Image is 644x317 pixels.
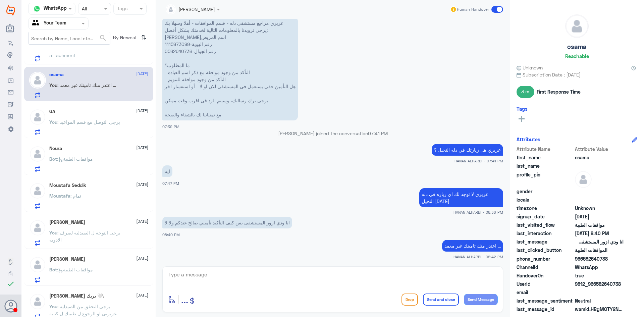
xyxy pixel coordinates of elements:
[29,72,46,89] img: defaultAdmin.png
[517,272,574,279] span: HandoverOn
[136,218,148,224] span: [DATE]
[49,72,64,77] h5: osama
[29,146,46,162] img: defaultAdmin.png
[453,209,503,215] span: HANAN ALHARBI - 08:36 PM
[517,238,574,245] span: last_message
[566,15,588,38] img: defaultAdmin.png
[517,230,574,237] span: last_interaction
[575,280,624,287] span: 9812_966582640738
[423,294,459,306] button: Send and close
[99,33,107,44] button: search
[575,188,624,195] span: null
[575,247,624,254] span: الموافقات الطبية
[49,267,57,272] span: Bot
[57,82,116,88] span: : اعتذر منك تامينك غير معمد ...
[29,256,46,273] img: defaultAdmin.png
[517,86,534,98] span: 3 m
[517,136,540,142] h6: Attributes
[575,221,624,228] span: موافقات الطبية
[49,304,57,309] span: You
[442,240,503,252] p: 5/10/2025, 8:42 PM
[517,297,574,304] span: last_message_sentiment
[575,264,624,271] span: 2
[517,306,574,313] span: last_message_id
[162,165,172,177] p: 5/10/2025, 7:47 PM
[49,256,85,262] h5: ابو عبدالله
[110,32,139,45] span: By Newest
[29,32,110,44] input: Search by Name, Local etc…
[70,193,81,199] span: : تمام
[517,264,574,271] span: ChannelId
[57,267,93,272] span: : موافقات الطبية
[29,293,46,310] img: defaultAdmin.png
[517,247,574,254] span: last_clicked_button
[517,255,574,262] span: phone_number
[575,171,592,188] img: defaultAdmin.png
[162,17,298,120] p: 5/10/2025, 7:39 PM
[162,124,179,129] span: 07:39 PM
[136,145,148,151] span: [DATE]
[136,181,148,188] span: [DATE]
[136,108,148,114] span: [DATE]
[517,64,543,71] span: Unknown
[49,293,104,299] h5: ندى آل بريك 🤍.
[464,294,498,305] button: Send Message
[575,297,624,304] span: 0
[49,182,86,188] h5: Moustafa Seddik
[116,5,128,13] div: Tags
[57,156,93,162] span: : موافقات الطبية
[49,82,57,88] span: You
[401,294,418,306] button: Drop
[29,182,46,199] img: defaultAdmin.png
[517,205,574,212] span: timezone
[49,109,55,114] h5: GA
[6,5,15,16] img: Widebot Logo
[517,213,574,220] span: signup_date
[575,238,624,245] span: انا ودي ازور المستشفى بس كيف التأكيد تأميني صالح عندكم ولا لا
[517,171,574,187] span: profile_pic
[99,34,107,42] span: search
[136,255,148,261] span: [DATE]
[7,280,15,288] i: check
[181,292,188,307] button: ...
[32,18,42,29] img: yourTeam.svg
[49,230,120,243] span: : يرجى التوجه ل الصيدليه لصرف الادويه
[575,255,624,262] span: 966582640738
[517,154,574,161] span: first_name
[57,119,120,125] span: : يرجى التوصل مع قسم المواعيد
[162,181,179,186] span: 07:47 PM
[136,292,148,298] span: [DATE]
[29,109,46,125] img: defaultAdmin.png
[29,219,46,236] img: defaultAdmin.png
[567,43,587,51] h5: osama
[4,300,17,312] button: Avatar
[162,130,503,137] p: [PERSON_NAME] joined the conversation
[517,106,528,112] h6: Tags
[517,221,574,228] span: last_visited_flow
[537,88,581,95] span: First Response Time
[49,193,70,199] span: Moustafa
[517,289,574,296] span: email
[565,53,589,59] h6: Reachable
[575,306,624,313] span: wamid.HBgMOTY2NTgyNjQwNzM4FQIAEhgUM0FCQTI4NjI2NkM2MTQ4NTM0OUYA
[517,146,574,153] span: Attribute Name
[517,196,574,203] span: locale
[432,144,503,156] p: 5/10/2025, 7:41 PM
[49,230,57,235] span: You
[575,272,624,279] span: true
[575,196,624,203] span: null
[517,162,574,169] span: last_name
[49,119,57,125] span: You
[575,154,624,161] span: osama
[575,289,624,296] span: null
[517,280,574,287] span: UserId
[419,188,503,207] p: 5/10/2025, 8:36 PM
[575,213,624,220] span: 2025-10-05T16:37:48.014Z
[575,146,624,153] span: Attribute Value
[49,156,57,162] span: Bot
[49,219,85,225] h5: Mahmoud Abdellah
[453,254,503,260] span: HANAN ALHARBI - 08:42 PM
[181,293,188,305] span: ...
[368,130,388,136] span: 07:41 PM
[141,32,147,43] i: ⇅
